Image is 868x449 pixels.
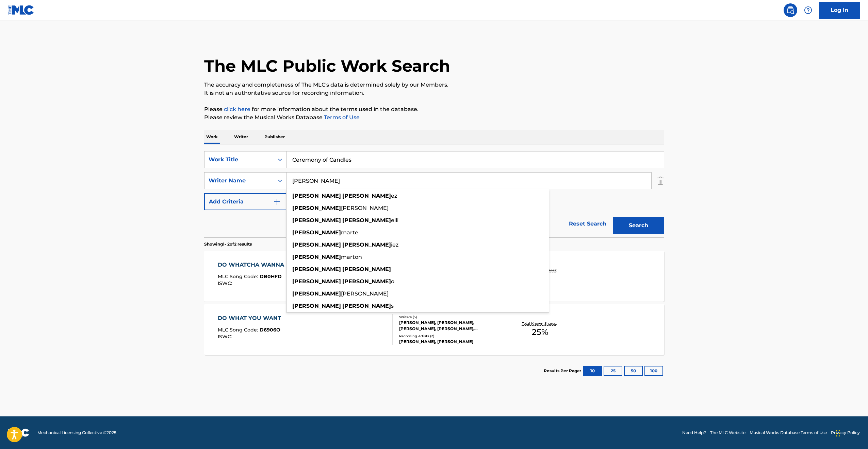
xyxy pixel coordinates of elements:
p: Showing 1 - 2 of 2 results [204,241,252,247]
strong: [PERSON_NAME] [342,266,391,272]
div: [PERSON_NAME], [PERSON_NAME], [PERSON_NAME], [PERSON_NAME], [PERSON_NAME] [399,320,502,332]
strong: [PERSON_NAME] [292,217,341,223]
p: Writer [232,130,250,144]
a: Public Search [784,3,797,17]
img: Delete Criterion [657,172,664,189]
span: Mechanical Licensing Collective © 2025 [37,430,116,436]
strong: [PERSON_NAME] [342,278,391,285]
span: ISWC : [218,334,234,340]
a: Privacy Policy [831,430,860,436]
span: marton [341,254,362,260]
div: Help [801,3,815,17]
div: DO WHATCHA WANNA [218,261,288,269]
strong: [PERSON_NAME] [292,229,341,236]
span: s [391,303,394,309]
span: MLC Song Code : [218,273,260,280]
img: logo [8,429,29,437]
strong: [PERSON_NAME] [342,241,391,248]
span: 25 % [532,326,548,338]
a: DO WHATCHA WANNAMLC Song Code:DB0HFDISWC:Writers (3)[PERSON_NAME], [PERSON_NAME], [PERSON_NAME]Re... [204,251,664,302]
span: [PERSON_NAME] [341,290,389,297]
a: Reset Search [566,216,610,231]
span: o [391,278,394,285]
p: Work [204,130,220,144]
a: Musical Works Database Terms of Use [750,430,827,436]
span: ez [391,193,397,199]
strong: [PERSON_NAME] [342,193,391,199]
p: It is not an authoritative source for recording information. [204,89,664,97]
span: [PERSON_NAME] [341,205,389,211]
span: elli [391,217,398,223]
div: Drag [836,423,840,444]
strong: [PERSON_NAME] [292,290,341,297]
a: Need Help? [682,430,706,436]
h1: The MLC Public Work Search [204,56,450,76]
span: D6906O [260,327,280,333]
strong: [PERSON_NAME] [342,217,391,223]
div: Recording Artists ( 2 ) [399,334,502,339]
p: Results Per Page: [544,368,583,374]
strong: [PERSON_NAME] [292,266,341,272]
button: 25 [604,366,622,376]
img: 9d2ae6d4665cec9f34b9.svg [273,198,281,206]
button: 10 [583,366,602,376]
strong: [PERSON_NAME] [292,205,341,211]
div: Writer Name [209,177,270,185]
img: MLC Logo [8,5,34,15]
span: iez [391,241,398,248]
div: Work Title [209,156,270,164]
a: The MLC Website [710,430,746,436]
strong: [PERSON_NAME] [292,254,341,260]
img: help [804,6,812,14]
strong: [PERSON_NAME] [292,278,341,285]
strong: [PERSON_NAME] [292,241,341,248]
button: Search [613,217,664,234]
iframe: Chat Widget [834,416,868,449]
p: Publisher [262,130,287,144]
p: Total Known Shares: [522,321,558,326]
div: [PERSON_NAME], [PERSON_NAME] [399,339,502,345]
a: Log In [819,2,860,19]
button: 100 [644,366,663,376]
img: search [786,6,795,14]
p: Please review the Musical Works Database [204,113,664,122]
div: Writers ( 5 ) [399,315,502,320]
a: Terms of Use [323,114,360,121]
form: Search Form [204,151,664,237]
span: ISWC : [218,280,234,286]
strong: [PERSON_NAME] [342,303,391,309]
span: marte [341,229,358,236]
strong: [PERSON_NAME] [292,303,341,309]
span: MLC Song Code : [218,327,260,333]
strong: [PERSON_NAME] [292,193,341,199]
p: The accuracy and completeness of The MLC's data is determined solely by our Members. [204,81,664,89]
button: Add Criteria [204,193,286,210]
button: 50 [624,366,643,376]
div: DO WHAT YOU WANT [218,314,284,322]
span: DB0HFD [260,273,282,280]
p: Please for more information about the terms used in the database. [204,105,664,113]
a: DO WHAT YOU WANTMLC Song Code:D6906OISWC:Writers (5)[PERSON_NAME], [PERSON_NAME], [PERSON_NAME], ... [204,304,664,355]
a: click here [224,106,250,112]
